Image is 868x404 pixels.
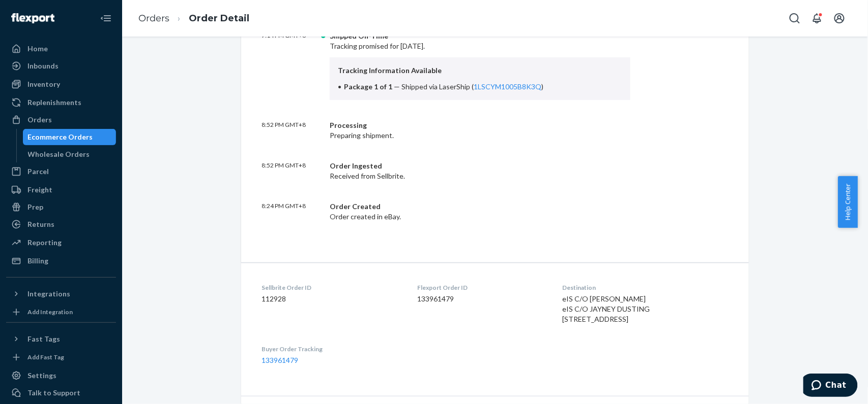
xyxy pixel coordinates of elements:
[563,294,650,323] span: eIS C/O [PERSON_NAME] eIS C/O JAYNEY DUSTING [STREET_ADDRESS]
[330,161,630,171] div: Order Ingested
[6,41,116,57] a: Home
[130,4,257,33] ol: breadcrumbs
[401,82,543,91] span: Shipped via LaserShip ( )
[785,8,805,28] button: Open Search Box
[23,146,117,162] a: Wholesale Orders
[138,13,169,24] a: Orders
[330,201,630,222] div: Order created in eBay.
[27,289,70,299] div: Integrations
[262,120,322,141] p: 8:52 PM GMT+8
[27,185,52,195] div: Freight
[27,61,59,71] div: Inbounds
[6,234,116,251] a: Reporting
[27,353,64,361] div: Add Fast Tag
[338,65,622,76] p: Tracking Information Available
[27,44,48,54] div: Home
[330,201,630,212] div: Order Created
[27,371,56,381] div: Settings
[829,8,850,28] button: Open account menu
[6,385,116,401] button: Talk to Support
[6,331,116,347] button: Fast Tags
[344,82,392,91] span: Package 1 of 1
[807,8,827,28] button: Open notifications
[6,367,116,384] a: Settings
[6,76,116,92] a: Inventory
[6,351,116,363] a: Add Fast Tag
[27,219,54,229] div: Returns
[6,163,116,180] a: Parcel
[563,283,729,292] dt: Destination
[6,253,116,269] a: Billing
[262,294,401,304] dd: 112928
[27,79,60,89] div: Inventory
[6,112,116,128] a: Orders
[6,94,116,111] a: Replenishments
[96,8,116,28] button: Close Navigation
[417,294,546,304] dd: 133961479
[417,283,546,292] dt: Flexport Order ID
[330,161,630,181] div: Received from Sellbrite.
[189,13,249,24] a: Order Detail
[28,132,93,142] div: Ecommerce Orders
[11,13,54,23] img: Flexport logo
[27,166,49,177] div: Parcel
[27,256,48,266] div: Billing
[330,120,630,141] div: Preparing shipment.
[262,31,322,100] p: 7:14 PM GMT+8
[28,149,90,159] div: Wholesale Orders
[838,176,858,228] button: Help Center
[27,97,81,108] div: Replenishments
[6,182,116,198] a: Freight
[262,161,322,181] p: 8:52 PM GMT+8
[330,31,630,100] div: Tracking promised for [DATE].
[803,374,858,399] iframe: Opens a widget where you can chat to one of our agents
[6,286,116,302] button: Integrations
[27,308,73,316] div: Add Integration
[6,306,116,318] a: Add Integration
[23,129,117,145] a: Ecommerce Orders
[6,58,116,74] a: Inbounds
[262,356,298,364] a: 133961479
[474,82,541,91] a: 1LSCYM1005B8K3Q
[27,202,43,212] div: Prep
[6,216,116,232] a: Returns
[6,199,116,215] a: Prep
[262,345,401,353] dt: Buyer Order Tracking
[262,283,401,292] dt: Sellbrite Order ID
[330,120,630,130] div: Processing
[27,388,80,398] div: Talk to Support
[262,201,322,222] p: 8:24 PM GMT+8
[27,115,52,125] div: Orders
[394,82,400,91] span: —
[27,238,62,248] div: Reporting
[27,334,60,344] div: Fast Tags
